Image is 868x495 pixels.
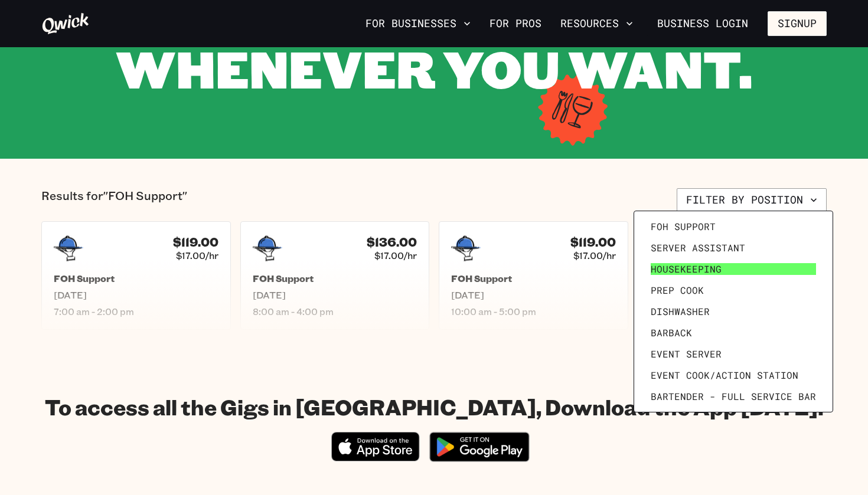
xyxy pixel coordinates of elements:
span: Server Assistant [651,242,745,254]
ul: Filter by position [646,223,821,400]
span: Bartender - Full Service Bar [651,391,816,402]
span: Dishwasher [651,306,710,317]
span: FOH Support [651,221,716,232]
span: Barback [651,327,692,339]
span: Housekeeping [651,263,722,275]
span: Prep Cook [651,284,704,296]
span: Event Server [651,348,722,360]
span: Event Cook/Action Station [651,369,798,381]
